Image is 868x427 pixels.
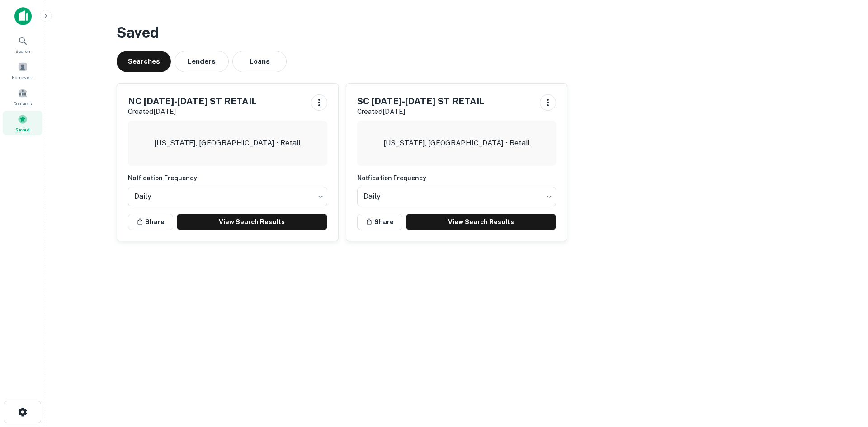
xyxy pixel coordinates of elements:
h5: NC [DATE]-[DATE] ST RETAIL [128,94,257,108]
p: Created [DATE] [128,106,257,117]
p: [US_STATE], [GEOGRAPHIC_DATA] • Retail [383,138,530,149]
p: [US_STATE], [GEOGRAPHIC_DATA] • Retail [154,138,301,149]
span: Borrowers [12,74,33,81]
a: View Search Results [406,214,557,230]
iframe: Chat Widget [823,355,868,398]
button: Share [128,214,173,230]
div: Without label [357,184,557,209]
h6: Notfication Frequency [357,173,557,183]
button: Lenders [175,51,229,72]
a: Borrowers [3,58,42,83]
a: Contacts [3,84,42,109]
p: Created [DATE] [357,106,485,117]
div: Without label [128,184,327,209]
span: Search [15,47,30,55]
button: Searches [117,51,171,72]
a: View Search Results [177,214,327,230]
h5: SC [DATE]-[DATE] ST RETAIL [357,94,485,108]
a: Search [3,32,42,56]
span: Contacts [14,100,32,107]
span: Saved [15,126,30,133]
h6: Notfication Frequency [128,173,327,183]
img: capitalize-icon.png [14,7,32,25]
button: Loans [232,51,287,72]
a: Saved [3,111,42,135]
button: Share [357,214,402,230]
h3: Saved [117,22,797,43]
